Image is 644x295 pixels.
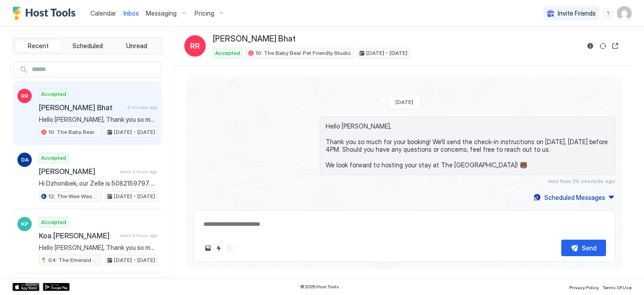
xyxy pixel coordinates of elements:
button: Sync reservation [597,41,608,51]
span: Unread [126,42,147,50]
input: Input Field [28,62,161,77]
span: [PERSON_NAME] Bhat [39,103,124,112]
span: 04: The Emerald Bay Pet Friendly Studio [48,256,99,264]
span: Privacy Policy [569,285,599,290]
a: App Store [13,283,39,291]
a: Inbox [123,8,139,18]
span: Accepted [215,49,240,57]
span: Messaging [146,9,177,17]
span: [PERSON_NAME] [39,167,116,176]
button: Scheduled [64,40,111,52]
span: [PERSON_NAME] Bhat [213,34,296,44]
span: DA [21,156,29,164]
a: Terms Of Use [602,282,631,291]
span: Recent [28,42,49,50]
button: Quick reply [213,243,224,253]
span: Hi Dzhonibek, our Zelle is 5082159797. The total cost will be $40. Once you have made the payment... [39,179,157,187]
button: Reservation information [585,41,596,51]
span: [DATE] - [DATE] [366,49,407,57]
div: User profile [617,6,631,21]
span: Accepted [41,154,66,162]
a: Host Tools Logo [13,7,80,20]
span: Hello [PERSON_NAME], Thank you so much for your booking! We'll send the check-in instructions [DA... [39,244,157,252]
span: [DATE] - [DATE] [114,128,155,136]
div: menu [603,8,614,19]
span: © 2025 Host Tools [300,284,339,290]
span: Invite Friends [558,9,596,17]
div: tab-group [13,37,162,54]
span: Terms Of Use [602,285,631,290]
span: Scheduled [72,42,103,50]
button: Open reservation [610,41,621,51]
button: Upload image [203,243,213,253]
span: Hello [PERSON_NAME], Thank you so much for your booking! We'll send the check-in instructions on ... [326,122,610,169]
span: Koa [PERSON_NAME] [39,231,116,240]
a: Google Play Store [43,283,70,291]
span: Accepted [41,218,66,226]
span: RR [21,92,28,100]
span: 5 minutes ago [127,104,157,110]
span: Inbox [123,9,139,17]
span: 12: The Wee Washoe Pet-Friendly Studio [48,192,99,200]
span: 10: The Baby Bear Pet Friendly Studio [48,128,99,136]
button: Recent [15,40,62,52]
div: Send [582,243,597,253]
span: RR [190,41,200,51]
span: [DATE] - [DATE] [114,256,155,264]
span: [DATE] - [DATE] [114,192,155,200]
span: Accepted [41,90,66,98]
button: Unread [113,40,160,52]
span: 10: The Baby Bear Pet Friendly Studio [255,49,351,57]
span: less than 20 seconds ago [548,178,615,184]
span: [DATE] [395,99,413,105]
span: Calendar [90,9,116,17]
button: Send [561,240,606,256]
div: Scheduled Messages [544,193,605,202]
a: Privacy Policy [569,282,599,291]
button: Scheduled Messages [532,191,615,204]
span: Pricing [195,9,214,17]
a: Calendar [90,8,116,18]
span: Hello [PERSON_NAME], Thank you so much for your booking! We'll send the check-in instructions on ... [39,116,157,124]
span: about 5 hours ago [119,233,157,238]
span: KP [21,220,28,228]
span: about 2 hours ago [120,169,157,175]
